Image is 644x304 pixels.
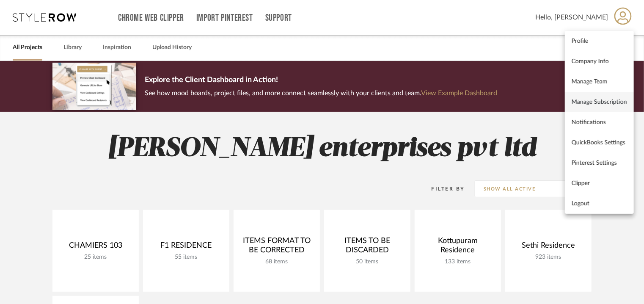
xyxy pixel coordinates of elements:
span: Notifications [572,119,627,126]
span: Clipper [572,180,627,187]
span: Manage Subscription [572,98,627,105]
span: Logout [572,200,627,207]
span: Pinterest Settings [572,159,627,166]
span: Manage Team [572,78,627,85]
span: QuickBooks Settings [572,139,627,146]
span: Profile [572,37,627,44]
span: Company Info [572,58,627,65]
